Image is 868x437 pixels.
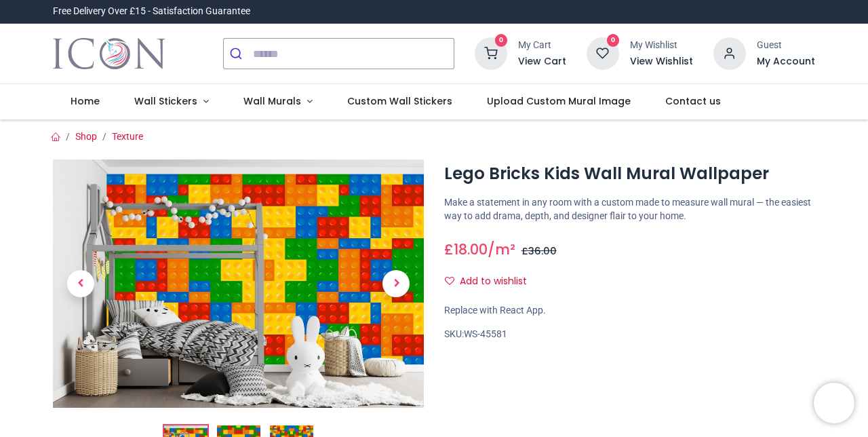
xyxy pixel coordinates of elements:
a: Logo of Icon Wall Stickers [53,35,165,73]
div: Guest [757,39,815,52]
a: Texture [112,131,143,142]
iframe: Customer reviews powered by Trustpilot [530,5,815,18]
span: 18.00 [454,240,488,259]
a: 0 [475,47,507,58]
span: £ [521,244,557,258]
div: My Wishlist [630,39,693,52]
img: Lego Bricks Kids Wall Mural Wallpaper [53,159,424,408]
span: £ [444,240,488,259]
div: Replace with React App. [444,304,815,318]
button: Submit [224,39,253,69]
span: Next [382,270,410,297]
span: Custom Wall Stickers [347,94,452,108]
button: Add to wishlistAdd to wishlist [444,270,538,293]
span: Wall Stickers [134,94,197,108]
a: View Cart [518,55,566,69]
img: Icon Wall Stickers [53,35,165,73]
span: 36.00 [528,244,557,258]
span: Previous [67,270,94,297]
span: /m² [488,240,515,259]
a: Wall Murals [226,84,330,119]
a: Wall Stickers [117,84,226,119]
p: Make a statement in any room with a custom made to measure wall mural — the easiest way to add dr... [444,196,815,223]
a: Previous [53,197,108,370]
a: View Wishlist [630,55,693,69]
span: Wall Murals [243,94,301,108]
div: SKU: [444,328,815,341]
sup: 0 [495,34,508,47]
span: WS-45581 [464,328,507,339]
span: Upload Custom Mural Image [487,94,631,108]
iframe: Brevo live chat [814,383,854,423]
div: My Cart [518,39,566,52]
i: Add to wishlist [445,276,454,286]
div: Free Delivery Over £15 - Satisfaction Guarantee [53,5,250,18]
a: Next [368,197,424,370]
a: My Account [757,55,815,69]
a: 0 [587,47,619,58]
sup: 0 [607,34,620,47]
h1: Lego Bricks Kids Wall Mural Wallpaper [444,162,815,185]
a: Shop [75,131,97,142]
span: Home [71,94,100,108]
span: Contact us [665,94,721,108]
